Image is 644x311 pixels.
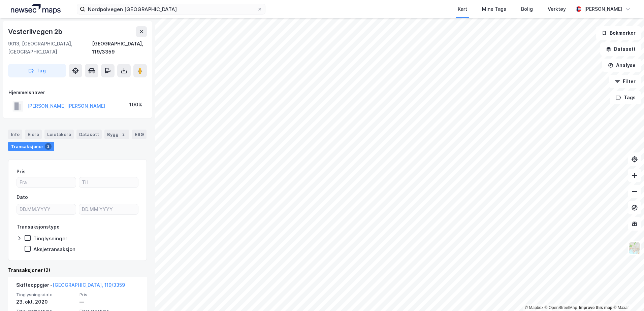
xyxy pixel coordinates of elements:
div: 2 [45,143,52,150]
div: Leietakere [44,130,74,139]
div: Bolig [521,5,533,13]
a: Improve this map [579,305,612,310]
a: [GEOGRAPHIC_DATA], 119/3359 [53,282,125,288]
div: [PERSON_NAME] [584,5,622,13]
div: Kart [458,5,467,13]
img: Z [628,242,641,254]
div: 9013, [GEOGRAPHIC_DATA], [GEOGRAPHIC_DATA] [8,40,92,56]
div: Tinglysninger [33,235,67,242]
div: Datasett [76,130,102,139]
button: Bokmerker [596,26,641,40]
a: Mapbox [525,305,543,310]
button: Filter [609,75,641,88]
div: Skifteoppgjør - [16,281,125,292]
div: Mine Tags [482,5,506,13]
div: 100% [129,101,142,109]
input: Søk på adresse, matrikkel, gårdeiere, leietakere eller personer [85,4,257,14]
input: Til [79,177,138,187]
div: Verktøy [548,5,566,13]
input: DD.MM.YYYY [79,204,138,214]
button: Tags [610,91,641,104]
div: Transaksjoner (2) [8,266,147,274]
div: 2 [120,131,127,138]
input: Fra [17,177,76,187]
button: Datasett [600,42,641,56]
div: Dato [17,193,28,201]
span: Tinglysningsdato [16,292,75,298]
button: Tag [8,64,66,77]
div: — [79,298,139,306]
div: Hjemmelshaver [8,89,147,97]
div: Kontrollprogram for chat [610,279,644,311]
input: DD.MM.YYYY [17,204,76,214]
div: [GEOGRAPHIC_DATA], 119/3359 [92,40,147,56]
div: Eiere [25,130,42,139]
a: OpenStreetMap [545,305,577,310]
div: 23. okt. 2020 [16,298,75,306]
div: Bygg [104,130,129,139]
div: Pris [17,168,26,176]
div: Aksjetransaksjon [33,246,75,252]
div: Transaksjonstype [17,223,60,231]
div: ESG [132,130,147,139]
div: Vesterlivegen 2b [8,26,64,37]
div: Info [8,130,22,139]
div: Transaksjoner [8,142,54,151]
button: Analyse [602,59,641,72]
span: Pris [79,292,139,298]
iframe: Chat Widget [610,279,644,311]
img: logo.a4113a55bc3d86da70a041830d287a7e.svg [11,4,61,14]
